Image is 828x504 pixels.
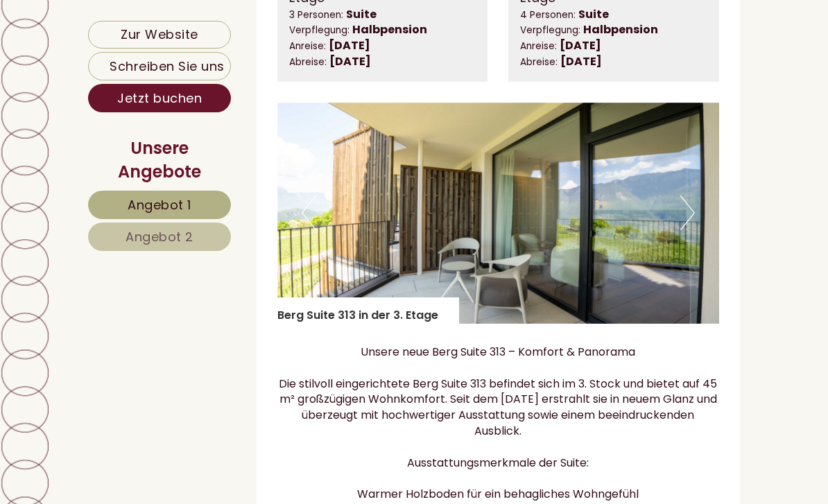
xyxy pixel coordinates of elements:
small: Anreise: [289,40,326,53]
small: Verpflegung: [520,24,580,37]
span: Angebot 2 [126,228,193,245]
small: 4 Personen: [520,8,576,21]
small: Abreise: [520,55,558,69]
b: [DATE] [560,53,602,69]
a: Jetzt buchen [88,84,231,112]
small: Verpflegung: [289,24,350,37]
small: 09:58 [21,70,241,80]
button: Previous [302,195,316,230]
button: Senden [351,361,442,390]
div: Hotel Tenz [21,43,241,54]
b: [DATE] [329,37,370,53]
a: Schreiben Sie uns [88,52,231,80]
small: Anreise: [520,40,557,53]
div: Unsere Angebote [88,137,231,184]
b: Suite [346,6,377,22]
b: [DATE] [329,53,371,69]
b: Halbpension [583,21,658,37]
div: [DATE] [194,10,249,33]
b: Suite [578,6,609,22]
button: Next [680,195,695,230]
div: Guten Tag, wie können wir Ihnen helfen? [10,40,248,82]
div: Berg Suite 313 in der 3. Etage [277,297,459,324]
b: [DATE] [560,37,601,53]
span: Angebot 1 [128,196,191,214]
a: Zur Website [88,21,231,49]
small: Abreise: [289,55,327,69]
small: 3 Personen: [289,8,343,21]
b: Halbpension [352,21,427,37]
img: image [277,103,720,324]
